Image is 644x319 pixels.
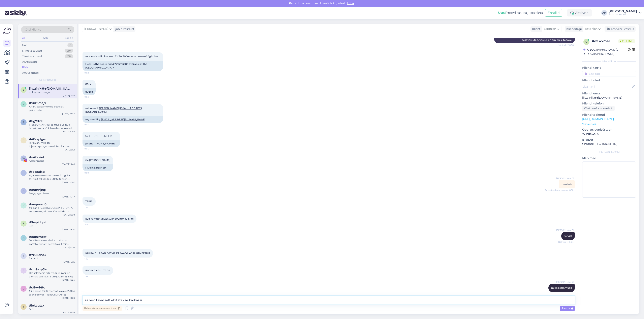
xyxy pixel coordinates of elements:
[29,141,75,148] div: Tere! Jah, meil on lojaalsusprogrammid. ProPartner sobib kõikidele juriidilistele isikutele, kes ...
[29,174,75,181] div: Aga iseenesest saame muidugi ka tarnijalt tellida, kui ütlete täpselt, millisele püssile.
[63,246,75,249] div: [DATE] 10:21
[83,296,575,305] textarea: sellest tavaliselt ehitatakse karkassi
[23,189,25,192] span: q
[84,27,108,31] span: [PERSON_NAME]
[23,305,24,308] span: i
[62,297,75,300] div: [DATE] 13:05
[23,222,24,225] span: 5
[29,137,46,141] span: #48rxplgm
[29,235,46,239] span: #qahzmezf
[23,171,24,174] span: f
[101,118,146,121] a: [EMAIL_ADDRESS][DOMAIN_NAME]
[22,60,37,64] div: AI Assistent
[62,228,75,231] div: [DATE] 14:58
[65,54,73,58] div: 99+
[83,116,163,123] div: my email lily,
[83,61,163,71] div: Hello, is the board dried 22*50*3900 available at the [GEOGRAPHIC_DATA]?
[83,306,122,311] div: Privaatne kommentaar
[23,139,24,142] span: 4
[582,78,636,83] p: Kliendi nimi
[498,11,506,15] b: Uus!
[84,123,99,126] span: 19:03
[25,28,41,32] span: Otsi kliente
[23,88,24,91] span: l
[618,39,635,43] span: Online
[85,252,150,255] span: KUI PALJU PEAN OSTMA ET SAADA 40RUUTMEETRIT
[582,91,636,96] p: Kliendi email
[84,258,99,261] span: 11:54
[582,128,636,132] p: Operatsioonisüsteem
[582,84,631,89] input: Lisa nimi
[609,10,637,13] div: [PERSON_NAME]
[564,234,572,237] span: Tervist
[582,101,636,106] p: Kliendi telefon
[29,123,75,130] div: [PERSON_NAME] sõltuvad valitud lauast. Kuna kõik lauad on erinevad, mõõdab laomees laua tihuks.
[85,55,158,58] span: tere kas laud kuivatatud 22*50*3900 saaks tartu müügikohta
[85,83,91,86] span: 80tk
[22,49,42,53] div: Minu vestlused
[565,27,582,31] div: Klienditugi
[29,271,75,278] div: Hetkel veebis ei kuva, kuid meil on olemas puistevill BLT9 (0,25m3) 15kg
[85,269,110,272] span: EI OSKA ARVUTADA
[29,307,75,311] div: Jah.
[556,280,574,283] span: [PERSON_NAME]
[85,107,142,113] a: [PERSON_NAME],[EMAIL_ADDRESS][DOMAIN_NAME]
[22,157,25,160] span: w
[582,122,636,126] p: Vaata edasi ...
[605,26,636,32] div: Arhiveeri vestlus
[561,183,572,186] span: Lembale
[582,150,636,154] div: [PERSON_NAME]
[21,35,26,41] div: All
[64,35,74,41] div: Socials
[23,103,24,106] span: v
[29,304,44,307] span: #iekcqtzx
[84,206,99,209] span: 11:53
[592,39,618,44] div: # ox3xxmel
[62,163,75,166] div: [DATE] 23:49
[346,1,355,5] span: Luba
[582,138,636,142] p: Brauser
[22,54,42,58] div: Tiimi vestlused
[23,121,24,124] span: f
[64,148,75,151] div: [DATE] 9:51
[22,43,27,47] div: Uus
[609,10,642,16] a: [PERSON_NAME]Puumarket AS
[545,9,562,17] button: Emailid
[609,13,637,16] div: Puumarket AS
[545,189,574,192] span: Privaatne kommentaar | 8:50
[3,27,11,35] img: Askly Logo
[84,147,99,150] span: 19:04
[42,35,49,41] div: Web
[29,119,42,123] span: #fig7didl
[582,106,615,111] div: Küsi telefoninumbrit
[22,71,39,75] div: Arhiveeritud
[498,10,543,15] div: Proovi tasuta juba täna:
[23,269,25,272] span: r
[23,236,25,239] span: q
[556,229,574,232] span: [PERSON_NAME]
[29,268,46,271] span: #rm9azp3e
[567,9,592,16] div: Aktiivne
[85,107,142,113] span: minu mail
[29,206,75,213] div: Ma san aru, et [GEOGRAPHIC_DATA] seda materjali pole. Kas tellida on võimalik.
[63,130,75,133] div: [DATE] 10:41
[85,158,110,162] span: ise [PERSON_NAME]
[29,289,75,297] div: Mille jaoks teil täpsemalt vaja on? Äkki saan sobivat [PERSON_NAME].
[23,255,24,258] span: 7
[29,253,46,257] span: #7zu6eno4
[29,224,75,228] div: Sile
[551,286,572,289] span: millise sammuga
[62,195,75,198] div: [DATE] 15:47
[558,240,574,243] span: Nähtud ✓ 11:54
[556,177,574,180] span: [PERSON_NAME]
[84,71,99,74] span: 19:02
[65,49,73,53] div: 99+
[29,101,46,105] span: #vnz6majx
[29,155,44,159] span: #wi2aviut
[582,156,636,160] p: Märkmed
[582,132,636,136] p: Windows 10
[582,71,636,77] input: Lisa tag
[83,88,96,95] div: 80pcs
[29,90,75,94] div: millise sammuga
[29,286,45,289] span: #g8yv14tc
